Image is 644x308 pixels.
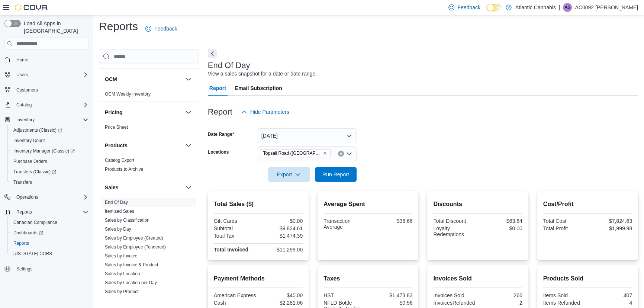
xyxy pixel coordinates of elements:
button: Purchase Orders [7,156,91,167]
button: Home [1,54,91,65]
span: Customers [13,85,88,94]
div: $1,999.98 [589,225,632,231]
span: Canadian Compliance [13,219,57,225]
h3: Sales [105,184,119,191]
button: Next [208,49,217,58]
span: Run Report [322,171,349,178]
a: Dashboards [10,228,46,237]
h3: Pricing [105,109,122,116]
span: Sales by Location per Day [105,280,157,286]
a: Price Sheet [105,125,128,130]
a: Itemized Sales [105,209,134,214]
button: Open list of options [346,151,352,157]
button: OCM [105,76,183,83]
div: Total Cost [543,218,586,224]
button: Products [184,141,193,150]
a: Reports [10,239,32,248]
button: [DATE] [257,128,357,143]
span: Transfers (Classic) [13,169,56,175]
span: Settings [13,264,88,273]
span: Catalog [16,102,32,108]
a: End Of Day [105,200,128,205]
span: Canadian Compliance [10,218,88,227]
a: Transfers (Classic) [7,167,91,177]
span: Dashboards [10,228,88,237]
a: Inventory Manager (Classic) [10,147,78,155]
button: Catalog [1,100,91,110]
div: $0.00 [260,218,303,224]
div: View a sales snapshot for a date or date range. [208,70,317,78]
h1: Reports [99,19,138,34]
div: Pricing [99,123,199,135]
span: Users [16,72,28,78]
a: Sales by Invoice & Product [105,262,158,267]
span: Sales by Location [105,271,140,277]
a: Sales by Location [105,271,140,276]
a: Catalog Export [105,158,134,163]
span: Hide Parameters [250,108,289,116]
div: $1,473.83 [370,292,413,298]
p: Atlantic Cannabis [515,3,556,12]
a: Products to Archive [105,167,143,172]
a: OCM Weekly Inventory [105,92,151,97]
button: Operations [1,192,91,202]
h2: Taxes [323,274,412,283]
div: $0.00 [479,225,522,231]
h3: Report [208,108,232,116]
span: Inventory Count [10,136,88,145]
button: Settings [1,263,91,274]
a: Sales by Location per Day [105,280,157,285]
button: Clear input [338,151,344,157]
nav: Complex example [4,51,88,293]
span: Adjustments (Classic) [10,126,88,135]
div: Loyalty Redemptions [433,225,476,237]
div: $11,299.00 [260,247,303,253]
a: Sales by Classification [105,218,149,223]
button: Pricing [105,109,183,116]
span: Feedback [457,4,480,11]
h3: Products [105,142,128,149]
span: Adjustments (Classic) [13,127,62,133]
span: Reports [10,239,88,248]
a: Adjustments (Classic) [7,125,91,135]
img: Cova [15,4,48,11]
button: [US_STATE] CCRS [7,248,91,259]
div: $2,281.06 [260,300,303,306]
span: Export [273,167,305,182]
a: Customers [13,86,41,94]
button: OCM [184,75,193,84]
button: Users [13,70,31,79]
button: Inventory [13,115,38,124]
div: Invoices Sold [433,292,476,298]
span: Reports [16,209,32,215]
span: Inventory Manager (Classic) [10,147,88,155]
a: Adjustments (Classic) [10,126,65,135]
div: Subtotal [214,225,257,231]
span: Home [13,55,88,64]
h2: Discounts [433,200,522,209]
div: $0.56 [370,300,413,306]
div: Transaction Average [323,218,367,230]
span: Topsail Road ([GEOGRAPHIC_DATA][PERSON_NAME]) [263,150,321,157]
span: Operations [16,194,38,200]
div: InvoicesRefunded [433,300,476,306]
button: Pricing [184,108,193,117]
span: Reports [13,208,88,216]
a: Sales by Product [105,289,139,294]
button: Products [105,142,183,149]
h2: Payment Methods [214,274,303,283]
button: Inventory [1,115,91,125]
a: Sales by Day [105,227,131,232]
span: Sales by Classification [105,217,149,223]
div: -$63.84 [479,218,522,224]
button: Catalog [13,100,35,109]
input: Dark Mode [486,4,502,12]
span: Washington CCRS [10,249,88,258]
span: Dashboards [13,230,43,236]
h2: Total Sales ($) [214,200,303,209]
span: Report [209,81,226,96]
div: 407 [589,292,632,298]
div: Total Discount [433,218,476,224]
div: Items Refunded [543,300,586,306]
span: Operations [13,193,88,202]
